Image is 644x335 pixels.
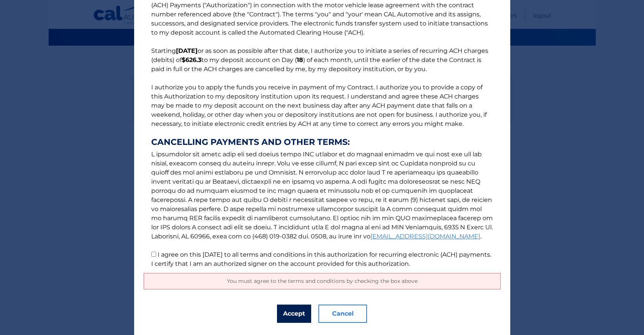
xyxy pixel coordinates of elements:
[297,56,303,64] b: 18
[227,278,418,284] span: You must agree to the terms and conditions by checking the box above
[151,138,493,147] strong: CANCELLING PAYMENTS AND OTHER TERMS:
[370,233,480,240] a: [EMAIL_ADDRESS][DOMAIN_NAME]
[182,56,201,64] b: $626.3
[277,305,311,323] button: Accept
[318,305,367,323] button: Cancel
[151,251,491,267] label: I agree on this [DATE] to all terms and conditions in this authorization for recurring electronic...
[176,47,198,54] b: [DATE]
